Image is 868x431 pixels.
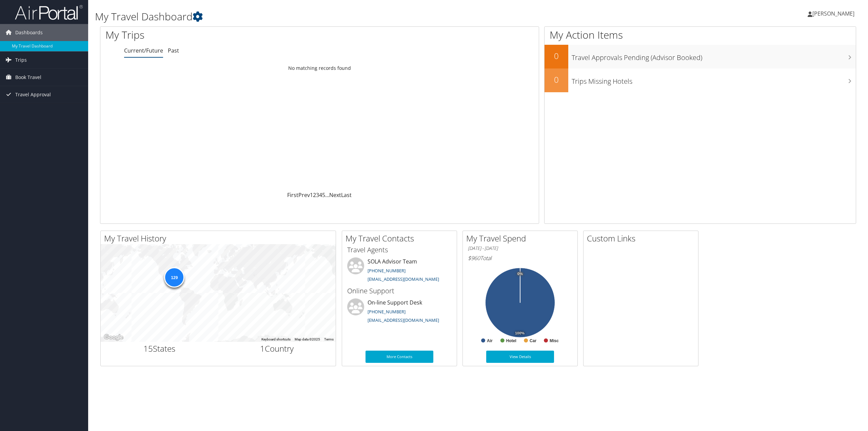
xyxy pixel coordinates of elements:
[261,337,291,342] button: Keyboard shortcuts
[95,9,606,24] h1: My Travel Dashboard
[15,86,51,103] span: Travel Approval
[468,254,572,262] h6: Total
[102,333,125,342] img: Google
[295,337,320,341] span: Map data ©2025
[587,233,698,244] h2: Custom Links
[100,62,539,74] td: No matching records found
[124,47,163,54] a: Current/Future
[344,257,455,285] li: SOLA Advisor Team
[572,50,856,62] h3: Travel Approvals Pending (Advisor Booked)
[260,343,265,354] span: 1
[506,338,516,343] text: Hotel
[223,343,331,354] h2: Country
[517,272,523,276] tspan: 0%
[347,286,452,296] h3: Online Support
[515,331,525,335] tspan: 100%
[325,191,329,199] span: …
[368,309,406,315] a: [PHONE_NUMBER]
[322,191,325,199] a: 5
[105,28,351,42] h1: My Trips
[545,28,856,42] h1: My Action Items
[15,52,27,68] span: Trips
[15,69,41,86] span: Book Travel
[346,233,457,244] h2: My Travel Contacts
[545,45,856,68] a: 0Travel Approvals Pending (Advisor Booked)
[545,68,856,92] a: 0Trips Missing Hotels
[164,267,184,288] div: 129
[102,333,125,342] a: Open this area in Google Maps (opens a new window)
[298,191,310,199] a: Prev
[486,351,554,363] a: View Details
[313,191,316,199] a: 2
[545,74,568,85] h2: 0
[316,191,319,199] a: 3
[366,351,433,363] a: More Contacts
[487,338,493,343] text: Air
[341,191,352,199] a: Last
[310,191,313,199] a: 1
[572,73,856,86] h3: Trips Missing Hotels
[468,245,572,252] h6: [DATE] - [DATE]
[368,268,406,274] a: [PHONE_NUMBER]
[530,338,536,343] text: Car
[324,337,334,341] a: Terms (opens in new tab)
[168,47,179,54] a: Past
[329,191,341,199] a: Next
[368,317,439,323] a: [EMAIL_ADDRESS][DOMAIN_NAME]
[808,3,861,24] a: [PERSON_NAME]
[143,343,153,354] span: 15
[812,10,854,17] span: [PERSON_NAME]
[15,24,43,41] span: Dashboards
[15,4,83,20] img: airportal-logo.png
[106,343,213,354] h2: States
[104,233,336,244] h2: My Travel History
[319,191,322,199] a: 4
[344,298,455,326] li: On-line Support Desk
[466,233,577,244] h2: My Travel Spend
[550,338,559,343] text: Misc
[368,276,439,282] a: [EMAIL_ADDRESS][DOMAIN_NAME]
[347,245,452,255] h3: Travel Agents
[287,191,298,199] a: First
[545,50,568,62] h2: 0
[468,254,480,262] span: $960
